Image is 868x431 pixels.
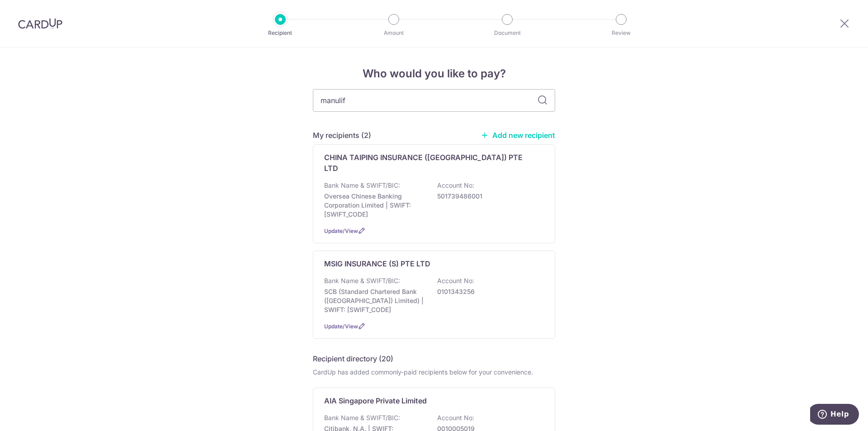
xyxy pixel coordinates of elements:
p: 501739486001 [437,192,538,201]
p: CHINA TAIPING INSURANCE ([GEOGRAPHIC_DATA]) PTE LTD [324,152,533,174]
p: Account No: [437,413,474,422]
h5: Recipient directory (20) [313,353,393,364]
p: Account No: [437,181,474,190]
h4: Who would you like to pay? [313,66,555,82]
iframe: Opens a widget where you can find more information [810,404,859,426]
h5: My recipients (2) [313,130,371,141]
p: Account No: [437,276,474,285]
p: SCB (Standard Chartered Bank ([GEOGRAPHIC_DATA]) Limited) | SWIFT: [SWIFT_CODE] [324,287,425,314]
p: Bank Name & SWIFT/BIC: [324,413,400,422]
p: Recipient [247,28,314,38]
p: Review [588,28,655,38]
p: 0101343256 [437,287,538,296]
input: Search for any recipient here [313,89,555,112]
p: Amount [360,28,427,38]
p: Bank Name & SWIFT/BIC: [324,276,400,285]
p: Bank Name & SWIFT/BIC: [324,181,400,190]
a: Add new recipient [481,131,555,140]
p: Document [474,28,541,38]
div: CardUp has added commonly-paid recipients below for your convenience. [313,368,555,377]
p: Oversea Chinese Banking Corporation Limited | SWIFT: [SWIFT_CODE] [324,192,425,219]
img: CardUp [18,18,62,29]
a: Update/View [324,227,358,234]
p: MSIG INSURANCE (S) PTE LTD [324,258,430,269]
p: AIA Singapore Private Limited [324,395,427,406]
a: Update/View [324,323,358,330]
